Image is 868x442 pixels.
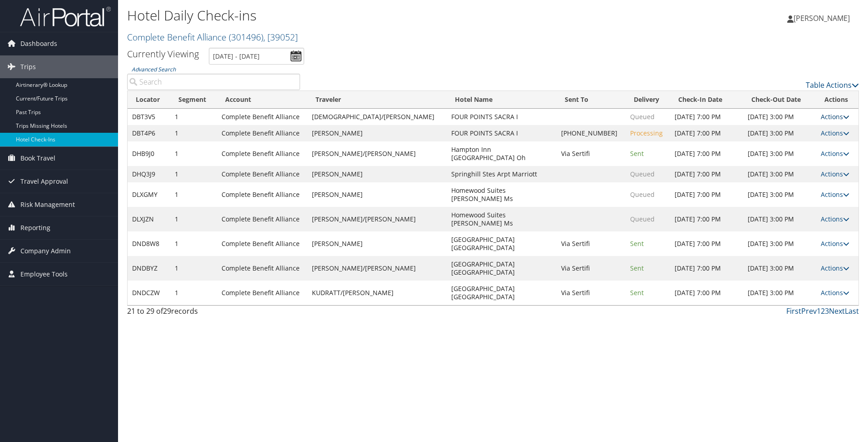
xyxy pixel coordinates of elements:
[821,264,849,272] a: Actions
[20,55,36,78] span: Trips
[630,215,655,223] span: Queued
[557,141,626,166] td: Via Sertifi
[128,281,170,305] td: DNDCZW
[217,141,307,166] td: Complete Benefit Alliance
[557,256,626,281] td: Via Sertifi
[447,207,557,231] td: Homewood Suites [PERSON_NAME] Ms
[743,166,816,182] td: [DATE] 3:00 PM
[787,5,859,32] a: [PERSON_NAME]
[557,281,626,305] td: Via Sertifi
[821,129,849,137] a: Actions
[821,306,825,316] a: 2
[447,91,557,109] th: Hotel Name: activate to sort column ascending
[670,91,743,109] th: Check-In Date: activate to sort column ascending
[794,13,850,23] span: [PERSON_NAME]
[670,182,743,207] td: [DATE] 7:00 PM
[128,207,170,231] td: DLXJZN
[128,231,170,256] td: DND8W8
[127,74,300,90] input: Advanced Search
[816,91,858,109] th: Actions
[217,281,307,305] td: Complete Benefit Alliance
[821,149,849,158] a: Actions
[170,231,217,256] td: 1
[307,166,447,182] td: [PERSON_NAME]
[630,264,644,272] span: Sent
[626,91,670,109] th: Delivery: activate to sort column ascending
[670,256,743,281] td: [DATE] 7:00 PM
[20,240,71,262] span: Company Admin
[743,182,816,207] td: [DATE] 3:00 PM
[447,141,557,166] td: Hampton Inn [GEOGRAPHIC_DATA] Oh
[447,109,557,125] td: FOUR POINTS SACRA I
[447,125,557,141] td: FOUR POINTS SACRA I
[20,147,55,170] span: Book Travel
[20,193,75,216] span: Risk Management
[170,141,217,166] td: 1
[217,231,307,256] td: Complete Benefit Alliance
[263,31,298,43] span: , [ 39052 ]
[128,256,170,281] td: DNDBYZ
[20,170,68,193] span: Travel Approval
[821,190,849,199] a: Actions
[127,306,300,321] div: 21 to 29 of records
[217,166,307,182] td: Complete Benefit Alliance
[557,231,626,256] td: Via Sertifi
[128,166,170,182] td: DHQ3J9
[307,231,447,256] td: [PERSON_NAME]
[447,182,557,207] td: Homewood Suites [PERSON_NAME] Ms
[447,256,557,281] td: [GEOGRAPHIC_DATA] [GEOGRAPHIC_DATA]
[128,141,170,166] td: DHB9J0
[670,166,743,182] td: [DATE] 7:00 PM
[670,207,743,231] td: [DATE] 7:00 PM
[630,170,655,178] span: Queued
[557,91,626,109] th: Sent To: activate to sort column ascending
[786,306,801,316] a: First
[743,231,816,256] td: [DATE] 3:00 PM
[128,125,170,141] td: DBT4P6
[307,125,447,141] td: [PERSON_NAME]
[630,149,644,158] span: Sent
[670,141,743,166] td: [DATE] 7:00 PM
[307,109,447,125] td: [DEMOGRAPHIC_DATA]/[PERSON_NAME]
[217,182,307,207] td: Complete Benefit Alliance
[20,32,57,55] span: Dashboards
[743,207,816,231] td: [DATE] 3:00 PM
[128,91,170,109] th: Locator: activate to sort column ascending
[630,112,655,121] span: Queued
[127,31,298,43] a: Complete Benefit Alliance
[821,288,849,297] a: Actions
[307,281,447,305] td: KUDRATT/[PERSON_NAME]
[630,288,644,297] span: Sent
[20,216,50,239] span: Reporting
[209,48,304,65] input: [DATE] - [DATE]
[217,207,307,231] td: Complete Benefit Alliance
[817,306,821,316] a: 1
[557,125,626,141] td: [PHONE_NUMBER]
[743,256,816,281] td: [DATE] 3:00 PM
[20,263,68,286] span: Employee Tools
[307,182,447,207] td: [PERSON_NAME]
[670,109,743,125] td: [DATE] 7:00 PM
[829,306,845,316] a: Next
[217,91,307,109] th: Account: activate to sort column ascending
[743,281,816,305] td: [DATE] 3:00 PM
[447,281,557,305] td: [GEOGRAPHIC_DATA] [GEOGRAPHIC_DATA]
[821,112,849,121] a: Actions
[127,6,615,25] h1: Hotel Daily Check-ins
[163,306,171,316] span: 29
[743,91,816,109] th: Check-Out Date: activate to sort column ascending
[307,91,447,109] th: Traveler: activate to sort column ascending
[821,215,849,223] a: Actions
[307,207,447,231] td: [PERSON_NAME]/[PERSON_NAME]
[307,256,447,281] td: [PERSON_NAME]/[PERSON_NAME]
[132,65,176,73] a: Advanced Search
[170,166,217,182] td: 1
[20,6,111,27] img: airportal-logo.png
[170,207,217,231] td: 1
[170,256,217,281] td: 1
[217,125,307,141] td: Complete Benefit Alliance
[307,141,447,166] td: [PERSON_NAME]/[PERSON_NAME]
[170,281,217,305] td: 1
[845,306,859,316] a: Last
[825,306,829,316] a: 3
